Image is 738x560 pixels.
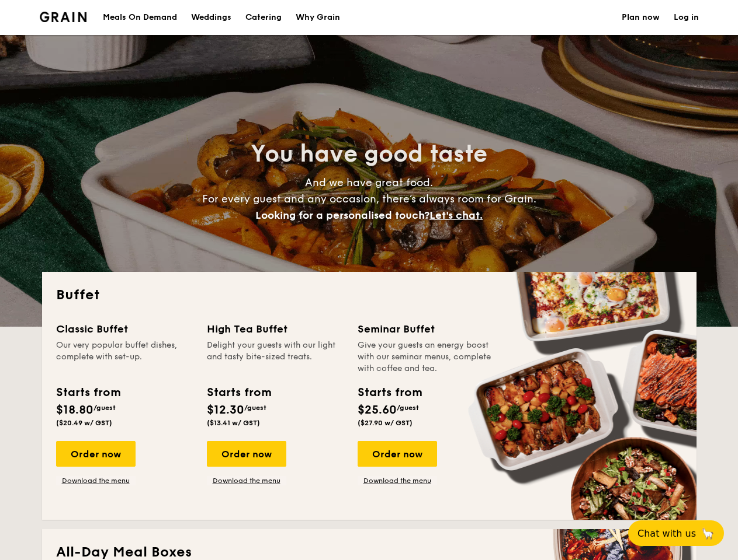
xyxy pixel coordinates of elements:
span: $12.30 [207,403,244,417]
a: Download the menu [56,476,136,485]
button: Chat with us🦙 [628,520,724,546]
div: Delight your guests with our light and tasty bite-sized treats. [207,339,344,374]
div: Our very popular buffet dishes, complete with set-up. [56,339,193,374]
div: Starts from [56,384,120,401]
a: Download the menu [358,476,437,485]
div: Seminar Buffet [358,321,494,337]
div: Starts from [207,384,271,401]
div: High Tea Buffet [207,321,344,337]
img: Grain [40,12,87,22]
span: ($27.90 w/ GST) [358,419,413,427]
a: Logotype [40,12,87,22]
span: Let's chat. [429,209,483,222]
div: Classic Buffet [56,321,193,337]
span: /guest [93,404,116,412]
div: Starts from [358,384,421,401]
span: /guest [244,404,266,412]
span: /guest [397,404,419,412]
span: Looking for a personalised touch? [255,209,429,222]
h2: Buffet [56,286,682,304]
span: $18.80 [56,403,93,417]
div: Order now [358,441,437,467]
span: 🦙 [701,527,715,540]
span: ($20.49 w/ GST) [56,419,112,427]
span: Chat with us [637,528,696,539]
span: And we have great food. For every guest and any occasion, there’s always room for Grain. [202,176,536,222]
div: Give your guests an energy boost with our seminar menus, complete with coffee and tea. [358,339,494,374]
div: Order now [56,441,136,467]
a: Download the menu [207,476,286,485]
div: Order now [207,441,286,467]
span: You have good taste [251,140,487,168]
span: $25.60 [358,403,397,417]
span: ($13.41 w/ GST) [207,419,260,427]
